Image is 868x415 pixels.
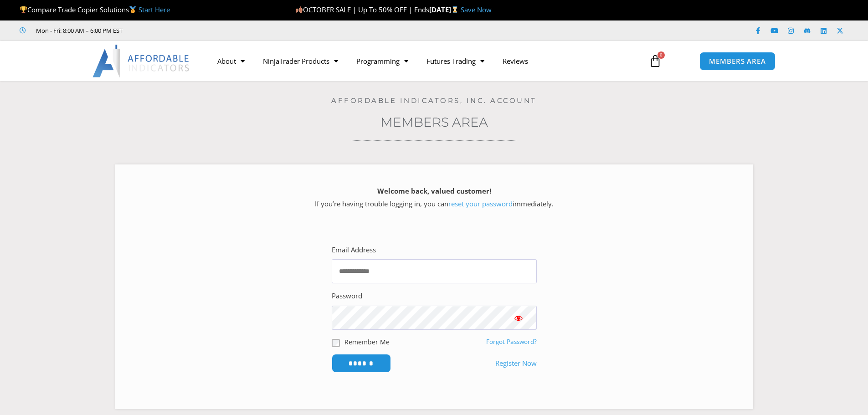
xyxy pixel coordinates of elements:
span: Compare Trade Copier Solutions [20,5,170,14]
a: Futures Trading [417,51,493,72]
a: 0 [635,48,675,74]
span: Mon - Fri: 8:00 AM – 6:00 PM EST [34,25,123,36]
a: About [208,51,254,72]
a: Forgot Password? [486,338,537,346]
button: Show password [500,306,537,330]
img: 🍂 [296,6,303,13]
strong: [DATE] [429,5,461,14]
label: Email Address [332,244,376,256]
label: Password [332,290,362,302]
a: Save Now [461,5,492,14]
span: MEMBERS AREA [709,58,766,65]
nav: Menu [208,51,638,72]
a: Register Now [495,357,537,370]
strong: Welcome back, valued customer! [377,186,491,195]
a: Start Here [139,5,170,14]
a: MEMBERS AREA [699,52,776,71]
img: 🏆 [20,6,27,13]
label: Remember Me [344,337,390,347]
a: Programming [347,51,417,72]
iframe: Customer reviews powered by Trustpilot [135,26,272,35]
img: LogoAI | Affordable Indicators – NinjaTrader [92,45,190,77]
p: If you’re having trouble logging in, you can immediately. [131,185,737,210]
a: Affordable Indicators, Inc. Account [331,96,537,105]
a: Reviews [493,51,537,72]
span: OCTOBER SALE | Up To 50% OFF | Ends [295,5,429,14]
a: reset your password [448,199,513,208]
span: 0 [657,51,665,59]
img: ⌛ [452,6,458,13]
img: 🥇 [129,6,136,13]
a: Members Area [380,114,488,130]
a: NinjaTrader Products [254,51,347,72]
